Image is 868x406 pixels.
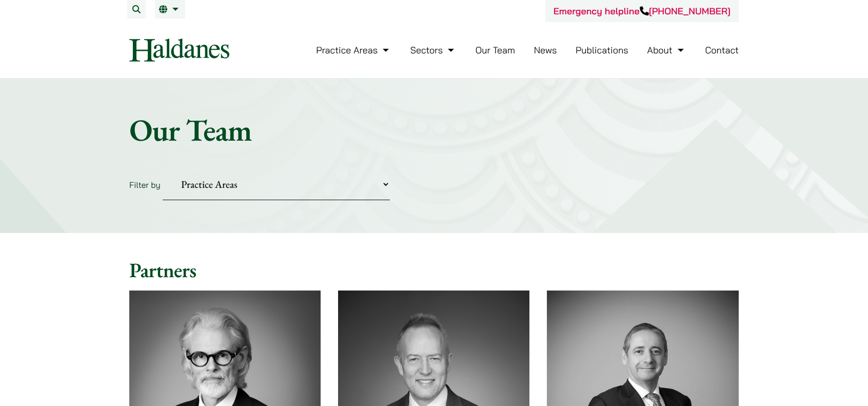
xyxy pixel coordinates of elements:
[476,44,515,56] a: Our Team
[129,180,161,190] label: Filter by
[129,111,739,148] h1: Our Team
[129,258,739,282] h2: Partners
[159,5,181,13] a: EN
[410,44,457,56] a: Sectors
[316,44,391,56] a: Practice Areas
[129,38,229,62] img: Logo of Haldanes
[554,5,731,17] a: Emergency helpline[PHONE_NUMBER]
[534,44,557,56] a: News
[576,44,628,56] a: Publications
[647,44,686,56] a: About
[705,44,739,56] a: Contact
